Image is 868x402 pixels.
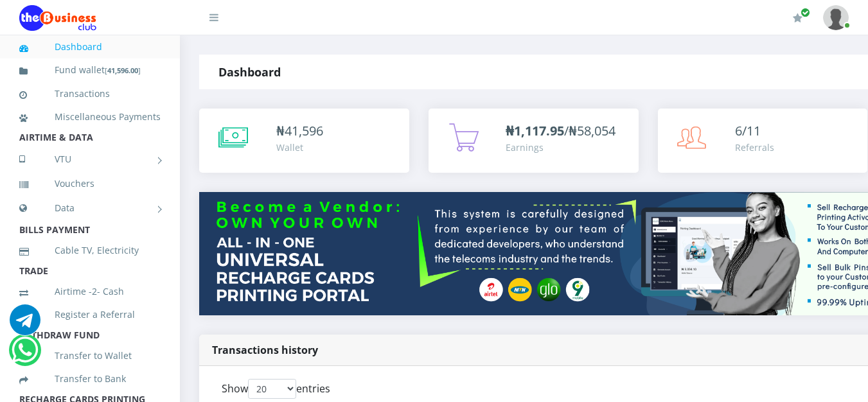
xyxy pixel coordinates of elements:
a: Data [19,192,161,224]
span: 41,596 [285,122,323,139]
a: Vouchers [19,169,161,198]
b: 41,596.00 [107,66,138,75]
a: Airtime -2- Cash [19,277,161,306]
strong: Dashboard [218,64,281,80]
div: Wallet [276,141,323,154]
a: VTU [19,143,161,175]
a: Transfer to Bank [19,364,161,394]
i: Renew/Upgrade Subscription [793,13,802,23]
span: /₦58,054 [506,122,616,139]
a: Transactions [19,79,161,109]
span: Renew/Upgrade Subscription [801,8,810,17]
a: Transfer to Wallet [19,341,161,371]
select: Showentries [248,379,296,399]
b: ₦1,117.95 [506,122,564,139]
label: Show entries [222,379,330,399]
small: [ ] [105,66,141,75]
span: 6/11 [735,122,761,139]
a: Dashboard [19,32,161,62]
strong: Transactions history [212,343,318,357]
a: Chat for support [12,344,38,365]
a: Register a Referral [19,300,161,329]
a: Chat for support [10,314,40,335]
a: ₦1,117.95/₦58,054 Earnings [429,109,639,173]
a: 6/11 Referrals [658,109,868,173]
div: Referrals [735,141,774,154]
a: Cable TV, Electricity [19,236,161,265]
img: Logo [19,5,96,31]
a: Fund wallet[41,596.00] [19,55,161,85]
a: ₦41,596 Wallet [199,109,409,173]
div: ₦ [276,121,323,141]
a: Miscellaneous Payments [19,102,161,132]
div: Earnings [506,141,616,154]
img: User [823,5,849,30]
